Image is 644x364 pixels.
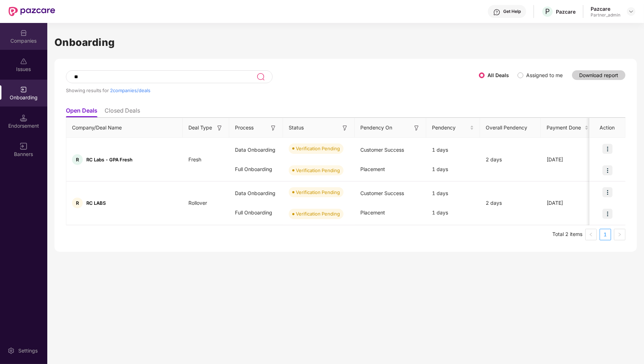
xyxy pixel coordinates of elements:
div: Data Onboarding [229,140,283,160]
h1: Onboarding [54,34,637,50]
li: 1 [600,229,611,240]
div: Full Onboarding [229,203,283,222]
li: Previous Page [585,229,597,240]
img: svg+xml;base64,PHN2ZyB3aWR0aD0iMTYiIGhlaWdodD0iMTYiIHZpZXdCb3g9IjAgMCAxNiAxNiIgZmlsbD0ibm9uZSIgeG... [20,143,27,150]
div: R [72,154,83,165]
li: Open Deals [66,107,97,117]
div: Verification Pending [296,145,340,152]
img: svg+xml;base64,PHN2ZyB3aWR0aD0iMTYiIGhlaWdodD0iMTYiIHZpZXdCb3g9IjAgMCAxNiAxNiIgZmlsbD0ibm9uZSIgeG... [341,124,349,132]
img: svg+xml;base64,PHN2ZyB3aWR0aD0iMjAiIGhlaWdodD0iMjAiIHZpZXdCb3g9IjAgMCAyMCAyMCIgZmlsbD0ibm9uZSIgeG... [20,86,27,93]
img: svg+xml;base64,PHN2ZyBpZD0iQ29tcGFuaWVzIiB4bWxucz0iaHR0cDovL3d3dy53My5vcmcvMjAwMC9zdmciIHdpZHRoPS... [20,29,27,37]
button: right [614,229,625,240]
a: 1 [600,229,611,240]
img: icon [602,144,612,154]
label: All Deals [487,72,509,78]
div: 2 days [480,156,541,164]
li: Closed Deals [105,107,140,117]
img: svg+xml;base64,PHN2ZyBpZD0iSXNzdWVzX2Rpc2FibGVkIiB4bWxucz0iaHR0cDovL3d3dy53My5vcmcvMjAwMC9zdmciIH... [20,58,27,65]
div: 2 days [480,199,541,207]
div: 1 days [426,184,480,203]
div: Data Onboarding [229,184,283,203]
span: Rollover [183,200,213,206]
div: Settings [16,347,40,354]
div: [DATE] [541,199,595,207]
div: 1 days [426,140,480,160]
span: RC LABS [86,200,106,206]
span: Pendency [432,124,468,132]
img: New Pazcare Logo [9,7,55,16]
div: [DATE] [541,156,595,164]
span: Placement [360,166,385,172]
span: Process [235,124,254,132]
span: Pendency On [360,124,392,132]
span: Customer Success [360,147,404,153]
span: Deal Type [188,124,212,132]
div: Verification Pending [296,210,340,217]
div: Showing results for [66,88,479,93]
th: Action [590,118,625,138]
span: Placement [360,209,385,216]
div: Pazcare [591,5,620,12]
img: svg+xml;base64,PHN2ZyBpZD0iRHJvcGRvd24tMzJ4MzIiIHhtbG5zPSJodHRwOi8vd3d3LnczLm9yZy8yMDAwL3N2ZyIgd2... [628,9,634,14]
span: left [589,232,593,237]
div: Verification Pending [296,189,340,196]
th: Payment Done [541,118,595,138]
img: svg+xml;base64,PHN2ZyB3aWR0aD0iMjQiIGhlaWdodD0iMjUiIHZpZXdCb3g9IjAgMCAyNCAyNSIgZmlsbD0ibm9uZSIgeG... [256,72,265,81]
span: Customer Success [360,190,404,196]
span: right [617,232,622,237]
div: Pazcare [556,8,576,15]
th: Pendency [426,118,480,138]
img: icon [602,209,612,219]
div: Verification Pending [296,167,340,174]
span: RC Labs - GPA Fresh [86,157,133,162]
span: Fresh [183,156,207,162]
div: 1 days [426,160,480,179]
img: svg+xml;base64,PHN2ZyBpZD0iSGVscC0zMngzMiIgeG1sbnM9Imh0dHA6Ly93d3cudzMub3JnLzIwMDAvc3ZnIiB3aWR0aD... [493,9,500,16]
th: Company/Deal Name [66,118,183,138]
div: Full Onboarding [229,160,283,179]
img: svg+xml;base64,PHN2ZyB3aWR0aD0iMTQuNSIgaGVpZ2h0PSIxNC41IiB2aWV3Qm94PSIwIDAgMTYgMTYiIGZpbGw9Im5vbm... [20,114,27,122]
th: Overall Pendency [480,118,541,138]
img: svg+xml;base64,PHN2ZyB3aWR0aD0iMTYiIGhlaWdodD0iMTYiIHZpZXdCb3g9IjAgMCAxNiAxNiIgZmlsbD0ibm9uZSIgeG... [413,124,420,132]
span: Status [289,124,304,132]
img: svg+xml;base64,PHN2ZyB3aWR0aD0iMTYiIGhlaWdodD0iMTYiIHZpZXdCb3g9IjAgMCAxNiAxNiIgZmlsbD0ibm9uZSIgeG... [270,124,277,132]
img: svg+xml;base64,PHN2ZyB3aWR0aD0iMTYiIGhlaWdodD0iMTYiIHZpZXdCb3g9IjAgMCAxNiAxNiIgZmlsbD0ibm9uZSIgeG... [216,124,223,132]
label: Assigned to me [526,72,563,78]
span: P [545,7,550,16]
span: Payment Done [547,124,583,132]
span: 2 companies/deals [110,88,150,93]
li: Total 2 items [552,229,582,240]
button: left [585,229,597,240]
div: Partner_admin [591,12,620,18]
div: Get Help [503,9,521,14]
li: Next Page [614,229,625,240]
div: R [72,198,83,208]
img: icon [602,165,612,175]
img: icon [602,187,612,197]
div: 1 days [426,203,480,222]
img: svg+xml;base64,PHN2ZyBpZD0iU2V0dGluZy0yMHgyMCIgeG1sbnM9Imh0dHA6Ly93d3cudzMub3JnLzIwMDAvc3ZnIiB3aW... [8,347,15,354]
button: Download report [572,70,625,80]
